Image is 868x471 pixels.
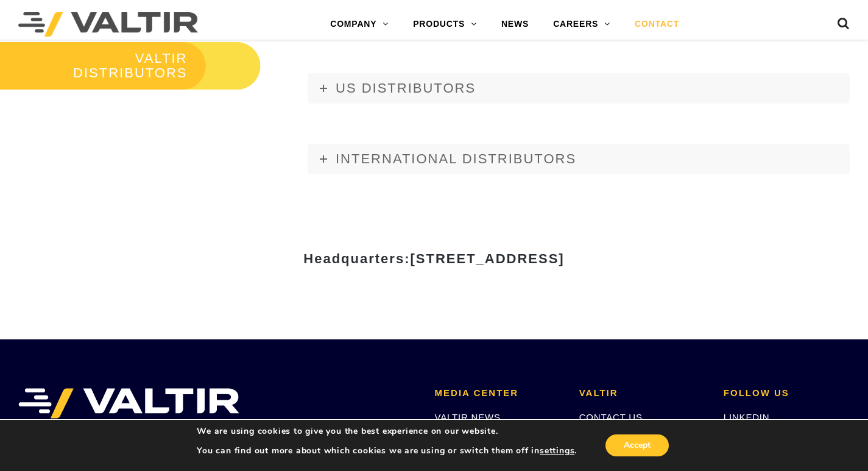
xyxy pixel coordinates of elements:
button: settings [540,445,574,456]
a: INTERNATIONAL DISTRIBUTORS [308,144,850,174]
a: CAREERS [541,12,623,37]
img: Valtir [18,12,198,37]
h2: VALTIR [579,388,705,398]
span: [STREET_ADDRESS] [410,251,564,266]
img: VALTIR [18,388,239,419]
a: CONTACT US [579,412,643,422]
a: VALTIR NEWS [435,412,501,422]
h2: MEDIA CENTER [435,388,561,398]
p: We are using cookies to give you the best experience on our website. [197,426,577,437]
a: PRODUCTS [401,12,489,37]
span: INTERNATIONAL DISTRIBUTORS [336,151,576,166]
a: LINKEDIN [724,412,770,422]
a: NEWS [489,12,541,37]
p: You can find out more about which cookies we are using or switch them off in . [197,445,577,456]
a: CONTACT [623,12,691,37]
strong: Headquarters: [303,251,564,266]
a: US DISTRIBUTORS [308,73,850,104]
a: COMPANY [318,12,401,37]
h2: FOLLOW US [724,388,850,398]
span: US DISTRIBUTORS [336,80,476,96]
button: Accept [605,434,669,456]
